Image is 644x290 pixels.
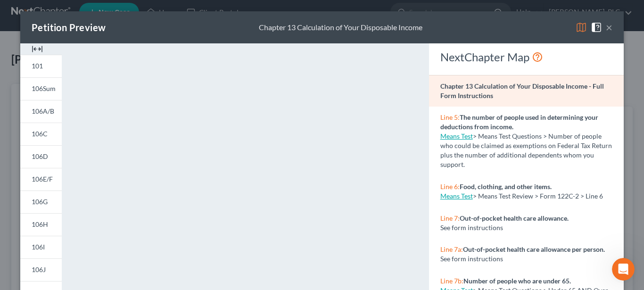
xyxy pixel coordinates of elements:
[15,103,147,167] div: The court has added a new Credit Counseling Field that we need to update upon filing. Please remo...
[148,4,165,22] button: Home
[8,74,181,194] div: Katie says…
[20,145,62,168] a: 106D
[32,130,48,138] span: 106C
[20,168,62,191] a: 106E/F
[32,175,53,183] span: 106E/F
[463,245,605,253] strong: Out-of-pocket health care allowance per person.
[20,191,62,213] a: 106G
[20,77,62,100] a: 106Sum
[440,50,612,65] div: NextChapter Map
[32,198,48,206] span: 106G
[15,218,22,225] button: Emoji picker
[32,43,43,55] img: expand-e0f6d898513216a626fdd78e52531dac95497ffd26381d4c15ee2fc46db09dca.svg
[45,217,52,225] button: Upload attachment
[27,5,42,20] img: Profile image for Katie
[440,132,473,140] a: Means Test
[473,192,603,200] span: > Means Test Review > Form 122C-2 > Line 6
[440,192,473,200] a: Means Test
[20,213,62,236] a: 106H
[30,217,37,225] button: Gif picker
[32,21,106,34] div: Petition Preview
[440,82,604,99] strong: Chapter 13 Calculation of Your Disposable Income - Full Form Instructions
[60,217,67,225] button: Start recording
[460,182,552,191] strong: Food, clothing, and other items.
[32,107,54,115] span: 106A/B
[32,152,48,160] span: 106D
[15,80,134,97] b: 🚨ATTN: [GEOGRAPHIC_DATA] of [US_STATE]
[440,224,503,232] span: See form instructions
[440,255,503,263] span: See form instructions
[460,214,569,222] strong: Out-of-pocket health care allowance.
[20,55,62,77] a: 101
[440,132,612,168] span: > Means Test Questions > Number of people who could be claimed as exemptions on Federal Tax Retur...
[6,4,24,22] button: go back
[8,74,155,173] div: 🚨ATTN: [GEOGRAPHIC_DATA] of [US_STATE]The court has added a new Credit Counseling Field that we n...
[20,236,62,258] a: 106I
[15,175,89,181] div: [PERSON_NAME] • 4h ago
[162,214,177,229] button: Send a message…
[259,22,422,33] div: Chapter 13 Calculation of Your Disposable Income
[46,5,107,12] h1: [PERSON_NAME]
[32,243,45,251] span: 106I
[165,4,182,21] div: Close
[20,100,62,123] a: 106A/B
[32,265,46,273] span: 106J
[440,113,598,131] strong: The number of people used in determining your deductions from income.
[32,220,48,228] span: 106H
[20,123,62,145] a: 106C
[612,258,635,281] iframe: Intercom live chat
[440,277,463,285] span: Line 7b:
[440,245,463,253] span: Line 7a:
[46,12,65,21] p: Active
[463,277,571,285] strong: Number of people who are under 65.
[440,113,460,121] span: Line 5:
[8,198,181,214] textarea: Message…
[440,182,460,191] span: Line 6:
[20,258,62,281] a: 106J
[32,62,43,70] span: 101
[606,22,612,33] button: ×
[32,84,56,92] span: 106Sum
[576,22,587,33] img: map-eea8200ae884c6f1103ae1953ef3d486a96c86aabb227e865a55264e3737af1f.svg
[440,214,460,222] span: Line 7:
[591,22,602,33] img: help-close-5ba153eb36485ed6c1ea00a893f15db1cb9b99d6cae46e1a8edb6c62d00a1a76.svg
